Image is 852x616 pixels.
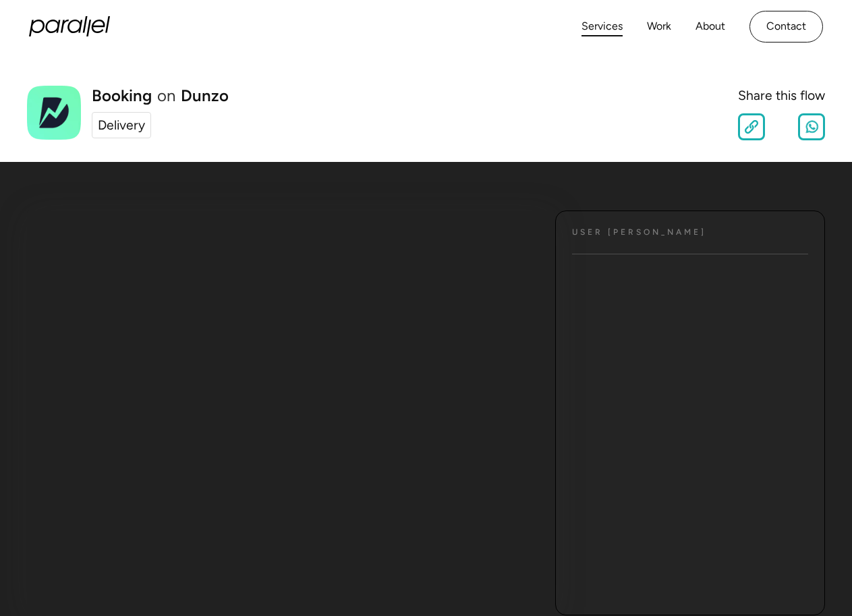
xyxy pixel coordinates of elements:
[157,88,175,104] div: on
[181,88,229,104] a: Dunzo
[29,16,110,36] a: home
[572,227,706,237] h4: User [PERSON_NAME]
[92,112,151,138] a: Delivery
[738,86,825,105] div: Share this flow
[695,17,725,36] a: About
[749,11,823,43] a: Contact
[581,17,623,36] a: Services
[98,115,145,135] div: Delivery
[647,17,671,36] a: Work
[92,88,152,104] h1: Booking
